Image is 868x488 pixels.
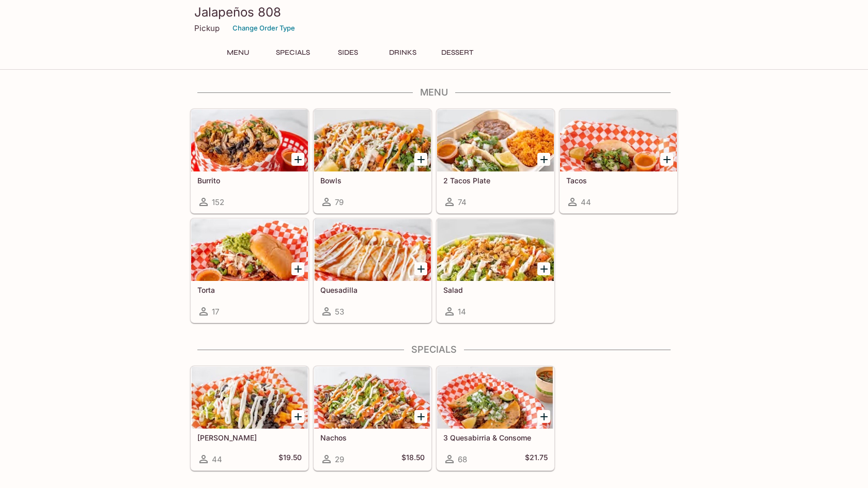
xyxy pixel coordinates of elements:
h4: Menu [190,87,678,98]
span: 29 [335,454,344,464]
h5: Burrito [197,176,302,185]
button: Add Quesadilla [414,262,427,275]
span: 53 [335,307,344,317]
div: Salad [437,219,554,281]
h5: Quesadilla [320,286,425,294]
h5: Salad [443,286,548,294]
button: Add Carne Asada Fries [291,410,304,423]
div: Burrito [191,109,308,171]
p: Pickup [194,23,220,33]
a: Burrito152 [191,109,308,213]
h5: $21.75 [525,453,548,465]
h5: [PERSON_NAME] [197,433,302,442]
h5: Bowls [320,176,425,185]
button: Drinks [379,45,426,60]
a: Quesadilla53 [314,218,431,323]
h5: $18.50 [401,453,425,465]
a: Nachos29$18.50 [314,366,431,470]
button: Change Order Type [228,20,300,36]
button: Add Bowls [414,153,427,166]
div: Carne Asada Fries [191,367,308,429]
button: Add Torta [291,262,304,275]
button: Add Burrito [291,153,304,166]
a: Tacos44 [560,109,677,213]
button: Specials [270,45,316,60]
button: Add 2 Tacos Plate [537,153,550,166]
h5: Nachos [320,433,425,442]
span: 68 [458,454,467,464]
div: Nachos [314,367,431,429]
span: 14 [458,307,466,317]
button: Sides [324,45,371,60]
a: Bowls79 [314,109,431,213]
button: Dessert [434,45,481,60]
h4: Specials [190,344,678,355]
span: 152 [212,197,224,207]
span: 74 [458,197,467,207]
span: 79 [335,197,344,207]
div: 3 Quesabirria & Consome [437,367,554,429]
span: 44 [212,454,222,464]
h5: $19.50 [278,453,302,465]
h5: 3 Quesabirria & Consome [443,433,548,442]
button: Add Salad [537,262,550,275]
span: 17 [212,307,219,317]
a: Torta17 [191,218,308,323]
a: Salad14 [437,218,554,323]
div: Bowls [314,109,431,171]
a: 3 Quesabirria & Consome68$21.75 [437,366,554,470]
h3: Jalapeños 808 [194,4,674,20]
button: Add 3 Quesabirria & Consome [537,410,550,423]
div: 2 Tacos Plate [437,109,554,171]
h5: Tacos [566,176,671,185]
h5: Torta [197,286,302,294]
a: 2 Tacos Plate74 [437,109,554,213]
button: Menu [215,45,261,60]
button: Add Nachos [414,410,427,423]
a: [PERSON_NAME]44$19.50 [191,366,308,470]
button: Add Tacos [660,153,673,166]
div: Quesadilla [314,219,431,281]
h5: 2 Tacos Plate [443,176,548,185]
div: Torta [191,219,308,281]
span: 44 [581,197,591,207]
div: Tacos [560,109,677,171]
